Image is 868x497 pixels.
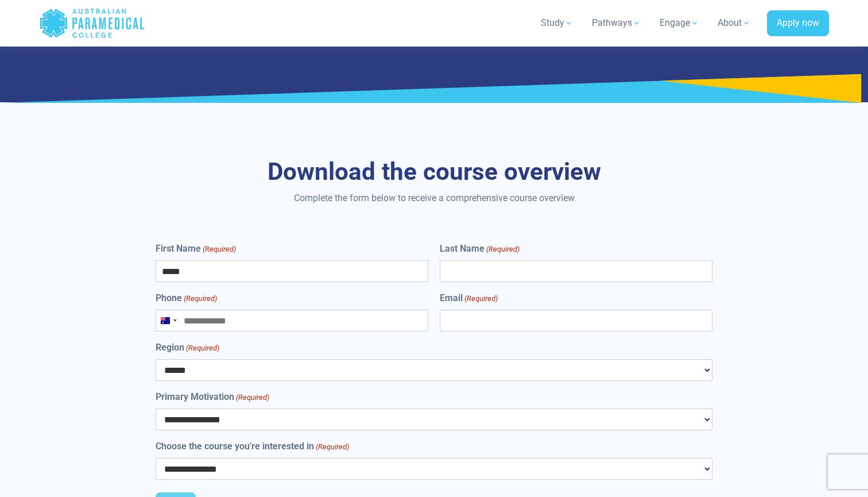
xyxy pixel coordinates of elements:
a: Apply now [767,10,829,37]
span: (Required) [463,293,498,305]
a: Engage [653,7,706,39]
h3: Download the course overview [98,157,770,187]
span: (Required) [183,293,218,305]
label: Email [440,291,498,305]
label: Choose the course you're interested in [156,440,349,453]
span: (Required) [485,244,520,255]
label: Primary Motivation [156,390,269,404]
label: First Name [156,242,236,256]
span: (Required) [235,392,270,403]
label: Region [156,341,219,355]
p: Complete the form below to receive a comprehensive course overview [98,191,770,205]
a: Study [534,7,580,39]
a: About [711,7,758,39]
label: Last Name [440,242,520,256]
a: Pathways [585,7,648,39]
span: (Required) [202,244,237,255]
button: Selected country [156,310,180,331]
span: (Required) [185,342,220,354]
label: Phone [156,291,217,305]
span: (Required) [315,441,350,453]
a: Australian Paramedical College [39,5,145,42]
